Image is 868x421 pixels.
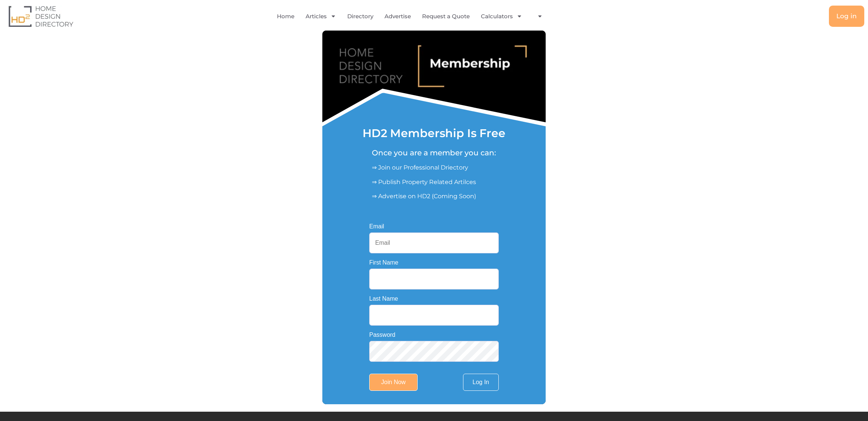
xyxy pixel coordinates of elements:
nav: Menu [176,8,649,25]
p: ⇒ Publish Property Related Artilces [372,178,496,187]
a: Calculators [481,8,522,25]
input: Email [369,232,499,253]
input: Join Now [369,374,418,391]
p: ⇒ Join our Professional Driectory [372,163,496,172]
h1: HD2 Membership Is Free [363,128,505,139]
a: Log In [463,374,499,391]
h5: Once you are a member you can: [372,148,496,157]
span: Log in [836,13,857,19]
a: Articles [306,8,336,25]
a: Request a Quote [422,8,470,25]
a: Home [277,8,294,25]
a: Log in [829,6,864,27]
p: ⇒ Advertise on HD2 (Coming Soon) [372,192,496,201]
label: Email [369,224,384,230]
label: Password [369,332,395,338]
label: Last Name [369,296,398,302]
a: Advertise [384,8,411,25]
label: First Name [369,260,398,266]
a: Directory [347,8,373,25]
